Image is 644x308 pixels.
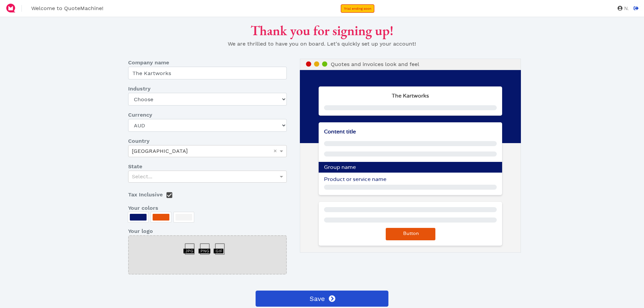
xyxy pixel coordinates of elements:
[256,291,388,307] button: Save
[128,59,169,67] span: Company name
[300,59,521,70] div: Quotes and invoices look and feel
[251,22,393,39] span: Thank you for signing up!
[132,148,188,154] span: [GEOGRAPHIC_DATA]
[324,129,356,134] span: Content title
[128,137,150,145] span: Country
[128,227,153,235] span: Your logo
[344,7,371,10] span: Trial ending soon
[402,231,419,236] span: Button
[128,85,151,93] span: Industry
[128,191,163,198] span: Tax Inclusive
[128,204,158,212] span: Your colors
[309,294,325,304] span: Save
[341,4,374,13] a: Trial ending soon
[623,6,629,11] span: N.
[324,165,356,170] span: Group name
[31,5,103,11] span: Welcome to QuoteMachine!
[386,228,435,240] button: Button
[128,111,152,119] span: Currency
[128,171,286,182] div: Select...
[128,163,142,171] span: State
[228,41,416,47] span: We are thrilled to have you on board. Let's quickly set up your account!
[272,145,278,157] span: Clear value
[5,3,16,13] img: QuoteM_icon_flat.png
[273,148,277,154] span: ×
[324,177,386,182] span: Product or service name
[392,93,429,99] strong: The Kartworks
